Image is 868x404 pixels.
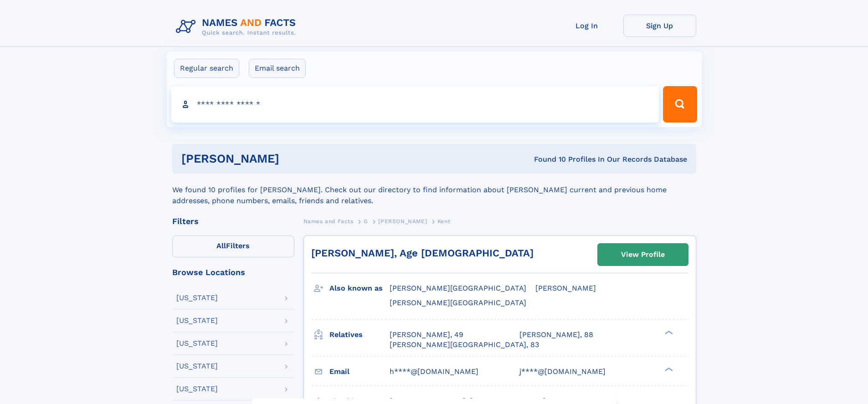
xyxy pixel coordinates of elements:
[329,364,390,379] h3: Email
[663,329,673,335] div: ❯
[181,153,407,164] h1: [PERSON_NAME]
[216,241,226,250] span: All
[390,340,539,350] a: [PERSON_NAME][GEOGRAPHIC_DATA], 83
[176,385,218,393] div: [US_STATE]
[174,59,239,78] label: Regular search
[172,235,294,257] label: Filters
[172,174,696,206] div: We found 10 profiles for [PERSON_NAME]. Check out our directory to find information about [PERSON...
[390,284,526,292] span: [PERSON_NAME][GEOGRAPHIC_DATA]
[311,247,534,259] a: [PERSON_NAME], Age [DEMOGRAPHIC_DATA]
[519,330,593,340] a: [PERSON_NAME], 88
[390,298,526,307] span: [PERSON_NAME][GEOGRAPHIC_DATA]
[176,294,218,302] div: [US_STATE]
[364,215,368,227] a: G
[172,217,294,225] div: Filters
[176,363,218,370] div: [US_STATE]
[550,15,623,37] a: Log In
[663,366,673,372] div: ❯
[171,86,659,123] input: search input
[535,284,596,292] span: [PERSON_NAME]
[390,330,463,340] a: [PERSON_NAME], 49
[172,268,294,276] div: Browse Locations
[329,281,390,296] h3: Also known as
[364,218,368,225] span: G
[621,244,665,265] div: View Profile
[663,86,697,123] button: Search Button
[176,317,218,324] div: [US_STATE]
[378,218,427,225] span: [PERSON_NAME]
[172,15,303,39] img: Logo Names and Facts
[378,215,427,227] a: [PERSON_NAME]
[598,244,688,266] a: View Profile
[303,215,354,227] a: Names and Facts
[176,340,218,347] div: [US_STATE]
[406,154,687,164] div: Found 10 Profiles In Our Records Database
[329,327,390,343] h3: Relatives
[249,59,306,78] label: Email search
[623,15,696,37] a: Sign Up
[437,218,450,225] span: Kent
